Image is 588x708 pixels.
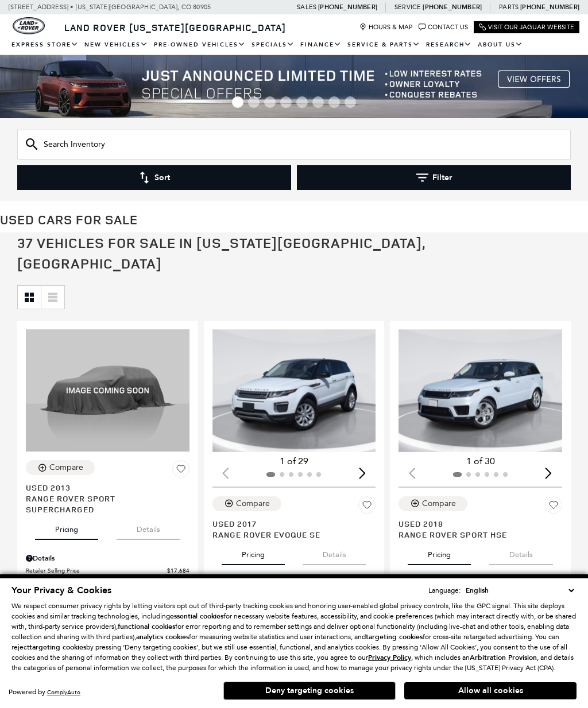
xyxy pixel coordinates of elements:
button: Compare Vehicle [399,496,467,511]
a: [PHONE_NUMBER] [318,3,377,11]
span: Your Privacy & Cookies [11,584,111,597]
a: New Vehicles [82,35,151,55]
button: Save Vehicle [545,496,562,518]
a: Hours & Map [359,24,413,31]
span: $17,684 [167,566,189,575]
div: Powered by [9,688,80,696]
img: 2017 Land Rover Range Rover Evoque SE 1 [212,329,376,452]
div: 1 / 2 [212,329,376,452]
strong: essential cookies [170,612,223,621]
strong: targeting cookies [366,632,423,641]
button: Save Vehicle [172,460,189,482]
a: Used 2018Range Rover Sport HSE [399,518,562,540]
img: 2013 Land Rover Range Rover Sport Supercharged [26,329,189,452]
select: Language Select [463,585,577,596]
div: Compare [422,499,456,509]
a: ComplyAuto [47,688,80,696]
a: Land Rover [US_STATE][GEOGRAPHIC_DATA] [57,21,293,34]
a: Specials [249,35,297,55]
a: land-rover [13,17,45,34]
div: 1 of 29 [212,455,376,468]
a: Privacy Policy [368,653,411,662]
button: pricing tab [222,540,285,565]
nav: Main Navigation [9,35,579,55]
button: details tab [303,540,366,565]
a: [PHONE_NUMBER] [423,3,482,11]
div: Next slide [541,461,556,486]
span: Go to slide 4 [280,96,292,108]
div: Pricing Details - Range Rover Sport Supercharged [26,553,189,563]
u: Privacy Policy [368,653,411,662]
span: Used 2017 [212,518,367,529]
strong: analytics cookies [136,632,189,641]
div: 1 / 2 [399,329,562,452]
a: Pre-Owned Vehicles [151,35,249,55]
a: Contact Us [419,24,468,31]
span: Retailer Selling Price [26,566,167,575]
button: pricing tab [35,515,98,540]
span: Go to slide 2 [248,96,260,108]
div: Compare [236,499,270,509]
span: Range Rover Sport Supercharged [26,493,181,515]
a: [PHONE_NUMBER] [520,3,579,11]
a: Finance [297,35,345,55]
img: Land Rover [13,17,45,34]
span: Go to slide 1 [232,96,243,108]
span: Go to slide 7 [328,96,340,108]
button: Allow all cookies [404,682,577,699]
span: 37 Vehicles for Sale in [US_STATE][GEOGRAPHIC_DATA], [GEOGRAPHIC_DATA] [17,234,425,273]
a: Service & Parts [345,35,423,55]
span: Go to slide 3 [264,96,276,108]
button: details tab [117,515,180,540]
button: Deny targeting cookies [223,682,396,700]
button: Sort [17,165,291,190]
a: About Us [475,35,526,55]
span: Used 2018 [399,518,554,529]
a: [STREET_ADDRESS] • [US_STATE][GEOGRAPHIC_DATA], CO 80905 [9,3,211,11]
span: Range Rover Evoque SE [212,529,367,540]
button: details tab [489,540,553,565]
strong: targeting cookies [29,643,86,652]
span: Go to slide 6 [312,96,324,108]
a: EXPRESS STORE [9,35,82,55]
span: Go to slide 8 [345,96,356,108]
a: Research [423,35,475,55]
strong: Arbitration Provision [470,653,537,662]
div: Compare [49,462,83,473]
strong: functional cookies [118,622,175,631]
img: 2018 Land Rover Range Rover Sport HSE 1 [399,329,562,452]
a: Retailer Selling Price $17,684 [26,566,189,575]
span: Used 2013 [26,482,181,493]
button: Compare Vehicle [212,496,281,511]
p: We respect consumer privacy rights by letting visitors opt out of third-party tracking cookies an... [11,601,577,673]
input: Search Inventory [17,130,571,160]
span: Range Rover Sport HSE [399,529,554,540]
button: pricing tab [408,540,471,565]
button: Compare Vehicle [26,460,95,475]
button: Filter [297,165,571,190]
button: Save Vehicle [358,496,376,518]
a: Used 2017Range Rover Evoque SE [212,518,376,540]
div: Language: [428,587,461,594]
div: Next slide [354,461,370,486]
a: Used 2013Range Rover Sport Supercharged [26,482,189,515]
span: Land Rover [US_STATE][GEOGRAPHIC_DATA] [64,21,286,34]
div: 1 of 30 [399,455,562,468]
span: Go to slide 5 [296,96,308,108]
a: Visit Our Jaguar Website [479,24,574,31]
